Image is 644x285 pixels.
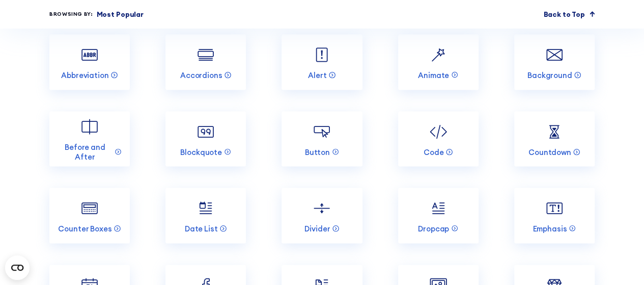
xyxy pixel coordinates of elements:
a: Date List [165,188,246,243]
p: Animate [418,70,449,80]
img: Date List [195,197,216,219]
p: Abbreviation [61,70,108,80]
p: Date List [185,223,218,233]
p: Accordions [180,70,222,80]
p: Countdown [528,147,571,157]
img: Before and After [79,116,100,137]
a: Divider [282,188,362,243]
img: Accordions [195,44,216,65]
p: Divider [304,223,330,233]
img: Divider [311,197,332,219]
a: Accordions [165,34,246,90]
a: Abbreviation [49,34,130,90]
a: Back to Top [543,9,595,20]
a: Background [514,34,595,90]
p: Most Popular [97,9,144,20]
a: Code [398,111,479,167]
a: Animate [398,34,479,90]
img: Emphasis [544,197,565,219]
p: Background [527,70,572,80]
p: Counter Boxes [58,223,111,233]
img: Background [544,44,565,65]
p: Blockquote [180,147,222,157]
img: Alert [311,44,332,65]
img: Code [428,121,449,142]
iframe: Chat Widget [593,236,644,285]
p: Back to Top [543,9,584,20]
a: Button [282,111,362,167]
img: Button [311,121,332,142]
a: Blockquote [165,111,246,167]
a: Counter Boxes [49,188,130,243]
div: Browsing by: [49,10,93,18]
img: Abbreviation [79,44,100,65]
p: Alert [308,70,326,80]
img: Dropcap [428,197,449,219]
a: Emphasis [514,188,595,243]
a: Countdown [514,111,595,167]
img: Animate [428,44,449,65]
img: Counter Boxes [79,197,100,219]
p: Emphasis [533,223,567,233]
a: Before and After [49,111,130,167]
a: Dropcap [398,188,479,243]
button: Open CMP widget [5,255,30,280]
a: Alert [282,34,362,90]
img: Countdown [544,121,565,142]
p: Code [424,147,443,157]
p: Dropcap [418,223,449,233]
p: Before and After [58,142,113,161]
img: Blockquote [195,121,216,142]
p: Button [305,147,330,157]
